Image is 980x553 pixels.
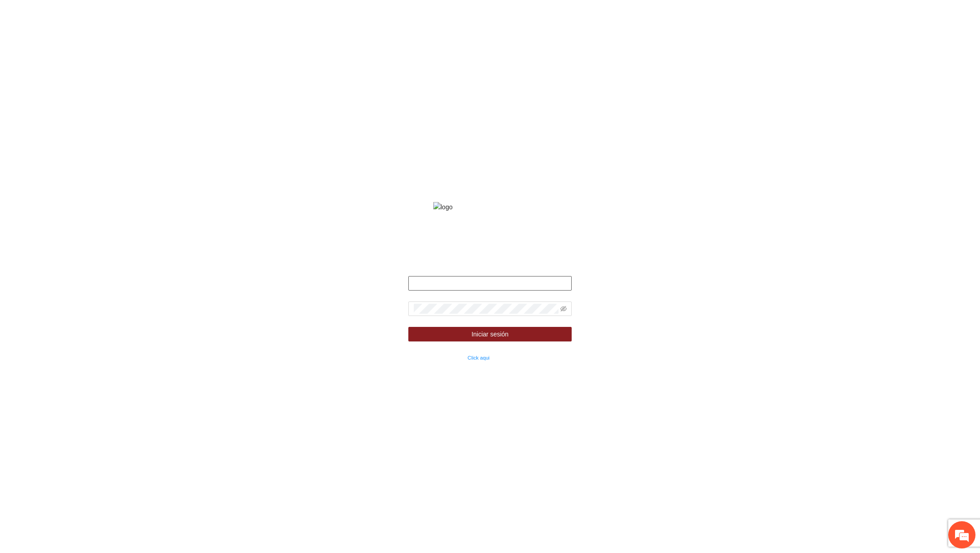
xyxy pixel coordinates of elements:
[433,202,547,212] img: logo
[473,261,507,268] strong: Bienvenido
[468,355,490,360] a: Click aqui
[400,225,580,252] strong: Fondo de financiamiento de proyectos para la prevención y fortalecimiento de instituciones de seg...
[408,327,572,341] button: Iniciar sesión
[408,355,490,360] small: ¿Olvidaste tu contraseña?
[471,329,509,339] span: Iniciar sesión
[560,306,567,312] span: eye-invisible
